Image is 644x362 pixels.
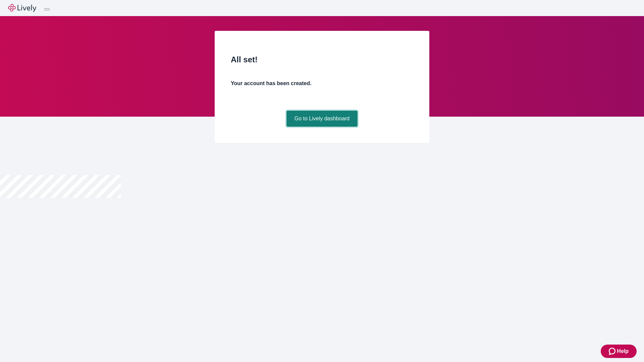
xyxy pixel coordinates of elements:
span: Help [617,347,629,355]
button: Log out [44,8,50,10]
a: Go to Lively dashboard [286,111,358,127]
button: Zendesk support iconHelp [601,345,637,358]
img: Lively [8,4,36,12]
svg: Zendesk support icon [609,347,617,355]
h4: Your account has been created. [231,79,413,87]
h2: All set! [231,54,413,66]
